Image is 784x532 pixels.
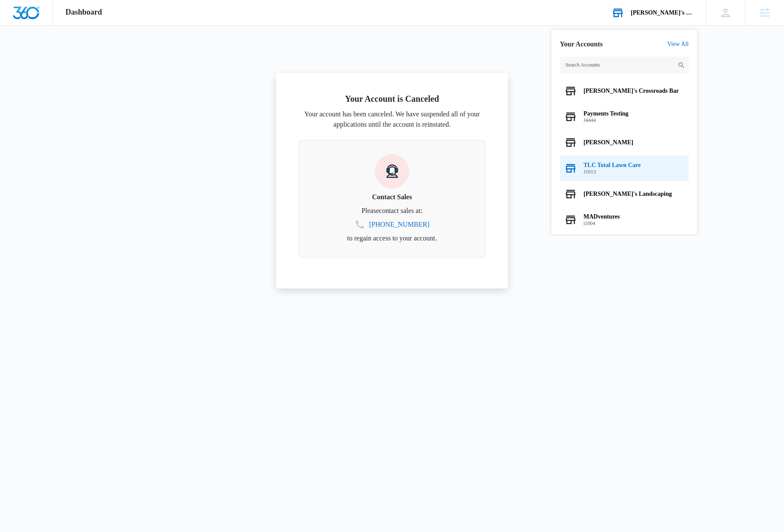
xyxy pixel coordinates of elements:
[583,220,620,226] span: j1004
[583,110,629,117] span: Payments Testing
[560,130,689,155] button: [PERSON_NAME]
[560,40,603,48] h2: Your Accounts
[583,213,620,220] span: MADventures
[298,109,486,130] p: Your account has been canceled. We have suspended all of your applications until the account is r...
[66,8,102,17] span: Dashboard
[309,192,475,202] h3: Contact Sales
[631,9,693,16] div: account name
[369,219,429,230] a: [PHONE_NUMBER]
[667,41,689,48] a: View All
[583,139,633,146] span: [PERSON_NAME]
[560,207,689,233] button: MADventuresj1004
[560,181,689,207] button: [PERSON_NAME]'s Landscaping
[583,162,641,169] span: TLC Total Lawn Care
[583,169,641,175] span: J1013
[309,206,475,243] p: Please contact sales at: to regain access to your account.
[583,191,672,198] span: [PERSON_NAME]'s Landscaping
[560,57,689,74] input: Search Accounts
[583,117,629,123] span: J4444
[560,104,689,130] button: Payments TestingJ4444
[298,94,486,104] h2: Your Account is Canceled
[560,155,689,181] button: TLC Total Lawn CareJ1013
[560,78,689,104] button: [PERSON_NAME]'s Crossroads Bar
[583,88,679,94] span: [PERSON_NAME]'s Crossroads Bar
